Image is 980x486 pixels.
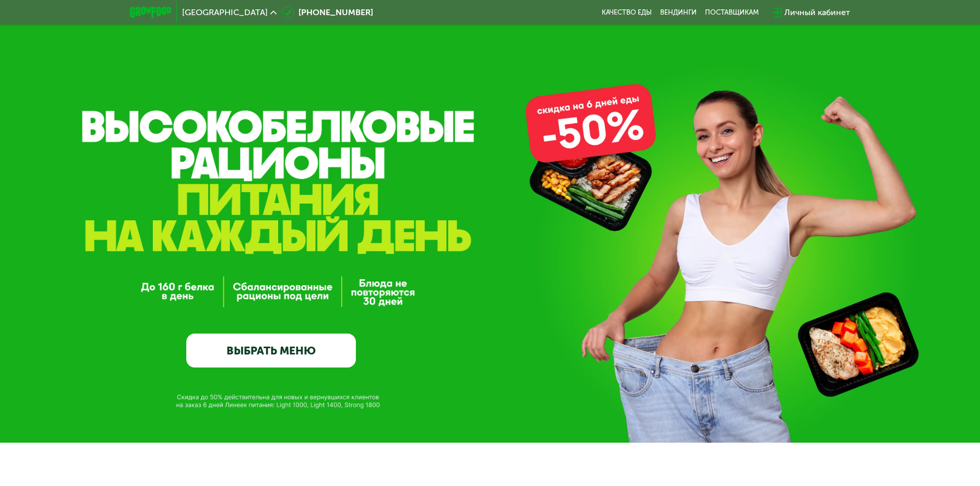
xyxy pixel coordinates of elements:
[784,6,850,19] div: Личный кабинет
[660,8,697,17] a: Вендинги
[182,8,268,17] span: [GEOGRAPHIC_DATA]
[186,334,356,368] a: ВЫБРАТЬ МЕНЮ
[282,6,373,19] a: [PHONE_NUMBER]
[602,8,652,17] a: Качество еды
[705,8,759,17] div: поставщикам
